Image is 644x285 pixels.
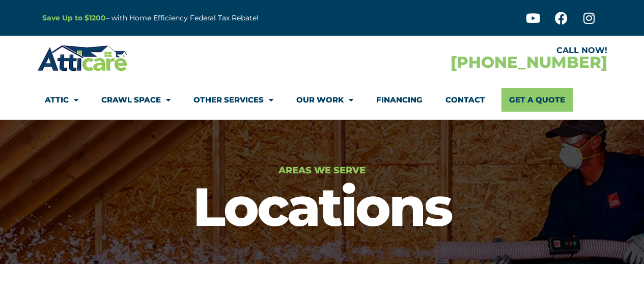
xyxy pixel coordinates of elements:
[45,88,600,112] nav: Menu
[445,88,485,112] a: Contact
[45,88,78,112] a: Attic
[501,88,573,112] a: Get A Quote
[193,88,273,112] a: Other Services
[5,180,639,234] h1: Locations
[101,88,171,112] a: Crawl Space
[296,88,353,112] a: Our Work
[5,166,639,175] h6: Areas we serve
[322,46,607,55] div: CALL NOW!
[42,13,106,22] a: Save Up to $1200
[42,12,372,24] p: – with Home Efficiency Federal Tax Rebate!
[376,88,423,112] a: Financing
